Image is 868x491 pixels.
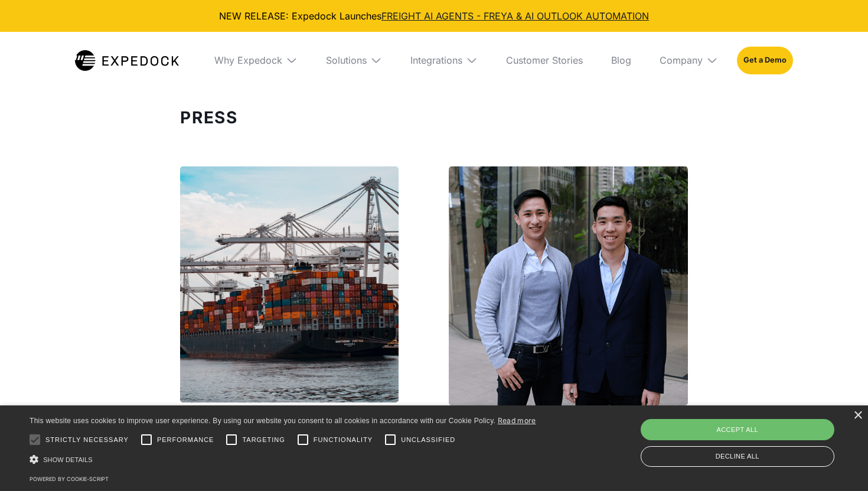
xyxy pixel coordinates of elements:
span: This website uses cookies to improve user experience. By using our website you consent to all coo... [30,417,495,425]
a: Powered by cookie-script [30,476,109,482]
a: Get a Demo [737,47,793,74]
div: Integrations [401,32,487,89]
span: Unclassified [401,435,455,445]
span: Show details [43,456,93,463]
div: Why Expedock [205,32,307,89]
span: Targeting [242,435,285,445]
span: Performance [157,435,214,445]
div: Why Expedock [214,54,282,66]
div: Show details [30,453,536,466]
div: NEW RELEASE: Expedock Launches [9,9,859,22]
div: Solutions [316,32,391,89]
span: Functionality [314,435,373,445]
div: Integrations [410,54,462,66]
img: E27.CO Thumbnail [449,166,688,405]
a: Read more [498,416,536,425]
div: Company [660,54,703,66]
a: Customer Stories [497,32,592,89]
div: Accept all [641,419,835,440]
strong: Press [180,107,238,127]
iframe: Chat Widget [665,364,868,491]
a: FREIGHT AI AGENTS - FREYA & AI OUTLOOK AUTOMATION [381,10,649,22]
span: Strictly necessary [45,435,129,445]
div: Decline all [641,446,835,467]
div: Company [650,32,727,89]
div: Solutions [326,54,367,66]
a: Blog [602,32,641,89]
